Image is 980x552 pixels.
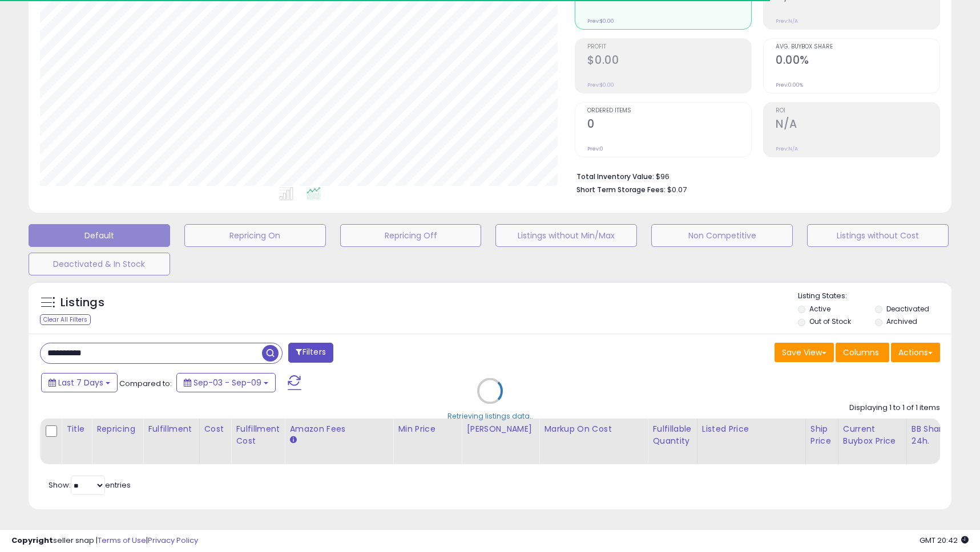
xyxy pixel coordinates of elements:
[340,224,482,247] button: Repricing Off
[776,18,798,25] small: Prev: N/A
[148,535,198,546] a: Privacy Policy
[587,108,751,114] span: Ordered Items
[11,535,198,546] div: seller snap | |
[776,117,939,133] h2: N/A
[587,82,614,88] small: Prev: $0.00
[807,224,949,247] button: Listings without Cost
[98,535,146,546] a: Terms of Use
[587,44,751,50] span: Profit
[587,54,751,69] h2: $0.00
[776,44,939,50] span: Avg. Buybox Share
[576,172,654,181] b: Total Inventory Value:
[576,185,666,194] b: Short Term Storage Fees:
[587,145,603,152] small: Prev: 0
[184,224,326,247] button: Repricing On
[776,54,939,69] h2: 0.00%
[29,224,170,247] button: Default
[576,169,931,182] li: $96
[776,145,798,152] small: Prev: N/A
[29,253,170,275] button: Deactivated & In Stock
[11,535,53,546] strong: Copyright
[587,18,614,25] small: Prev: $0.00
[667,184,687,195] span: $0.07
[447,411,533,421] div: Retrieving listings data..
[495,224,637,247] button: Listings without Min/Max
[776,82,803,88] small: Prev: 0.00%
[587,117,751,133] h2: 0
[651,224,793,247] button: Non Competitive
[776,108,939,114] span: ROI
[919,535,969,546] span: 2025-09-17 20:42 GMT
